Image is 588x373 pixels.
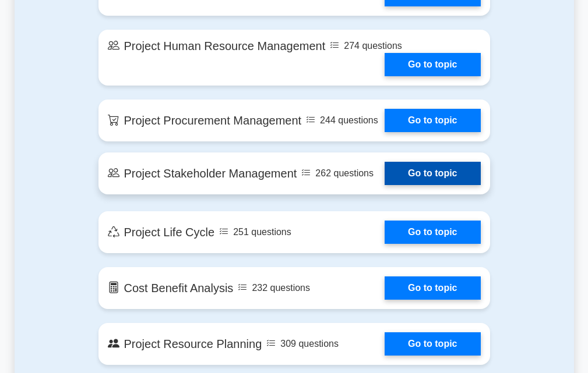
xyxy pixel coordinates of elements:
a: Go to topic [385,276,480,300]
a: Go to topic [385,221,480,244]
a: Go to topic [385,162,480,185]
a: Go to topic [385,109,480,132]
a: Go to topic [385,332,480,356]
a: Go to topic [385,53,480,76]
